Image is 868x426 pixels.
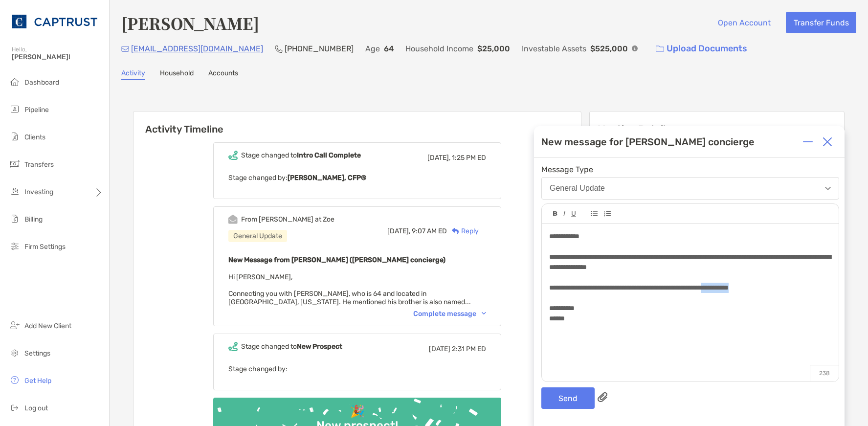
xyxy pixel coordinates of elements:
[571,211,576,217] img: Editor control icon
[228,363,486,375] p: Stage changed by:
[275,45,283,53] img: Phone Icon
[550,184,605,193] div: General Update
[134,112,581,135] h6: Activity Timeline
[160,69,194,80] a: Household
[241,215,334,224] div: From [PERSON_NAME] at Zoe
[447,226,479,236] div: Reply
[297,342,342,351] b: New Prospect
[9,347,21,359] img: settings icon
[598,123,836,135] p: Meeting Details
[208,69,238,80] a: Accounts
[598,392,607,402] img: paperclip attachments
[121,69,145,80] a: Activity
[405,43,473,55] p: Household Income
[427,154,450,162] span: [DATE],
[9,374,21,386] img: get-help icon
[365,43,380,55] p: Age
[228,151,238,160] img: Event icon
[9,158,21,170] img: transfers icon
[9,319,21,331] img: add_new_client icon
[452,228,459,234] img: Reply icon
[228,230,287,242] div: General Update
[825,187,831,190] img: Open dropdown arrow
[24,349,50,358] span: Settings
[346,404,369,419] div: 🎉
[9,76,21,88] img: dashboard icon
[24,404,48,412] span: Log out
[810,365,839,381] p: 238
[24,322,71,330] span: Add New Client
[9,131,21,142] img: clients icon
[12,53,103,61] span: [PERSON_NAME]!
[24,160,54,169] span: Transfers
[413,310,486,318] div: Complete message
[228,256,445,264] b: New Message from [PERSON_NAME] ([PERSON_NAME] concierge)
[241,151,361,159] div: Stage changed to
[553,211,557,216] img: Editor control icon
[786,12,856,33] button: Transfer Funds
[590,43,628,55] p: $525,000
[412,227,447,235] span: 9:07 AM ED
[241,342,342,351] div: Stage changed to
[482,312,486,315] img: Chevron icon
[541,177,839,200] button: General Update
[384,43,394,55] p: 64
[591,211,598,216] img: Editor control icon
[9,402,21,413] img: logout icon
[24,243,66,251] span: Firm Settings
[24,133,45,141] span: Clients
[9,185,21,197] img: investing icon
[288,174,366,182] b: [PERSON_NAME], CFP®
[131,43,263,55] p: [EMAIL_ADDRESS][DOMAIN_NAME]
[9,103,21,115] img: pipeline icon
[285,43,354,55] p: [PHONE_NUMBER]
[228,215,238,224] img: Event icon
[121,46,129,52] img: Email Icon
[656,45,664,52] img: button icon
[24,78,59,87] span: Dashboard
[24,106,49,114] span: Pipeline
[452,154,486,162] span: 1:25 PM ED
[803,137,813,147] img: Expand or collapse
[429,345,450,353] span: [DATE]
[522,43,586,55] p: Investable Assets
[24,377,51,385] span: Get Help
[823,137,832,147] img: Close
[541,136,755,148] div: New message for [PERSON_NAME] concierge
[24,188,53,196] span: Investing
[228,172,486,184] p: Stage changed by:
[477,43,510,55] p: $25,000
[9,213,21,224] img: billing icon
[121,12,259,34] h4: [PERSON_NAME]
[9,240,21,252] img: firm-settings icon
[632,45,638,51] img: Info Icon
[228,273,471,306] span: Hi [PERSON_NAME], Connecting you with [PERSON_NAME], who is 64 and located in [GEOGRAPHIC_DATA], ...
[649,38,754,59] a: Upload Documents
[541,165,839,174] span: Message Type
[12,4,97,39] img: CAPTRUST Logo
[541,387,595,409] button: Send
[563,211,565,216] img: Editor control icon
[24,215,43,224] span: Billing
[387,227,410,235] span: [DATE],
[228,342,238,351] img: Event icon
[710,12,778,33] button: Open Account
[452,345,486,353] span: 2:31 PM ED
[297,151,361,159] b: Intro Call Complete
[603,211,611,217] img: Editor control icon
